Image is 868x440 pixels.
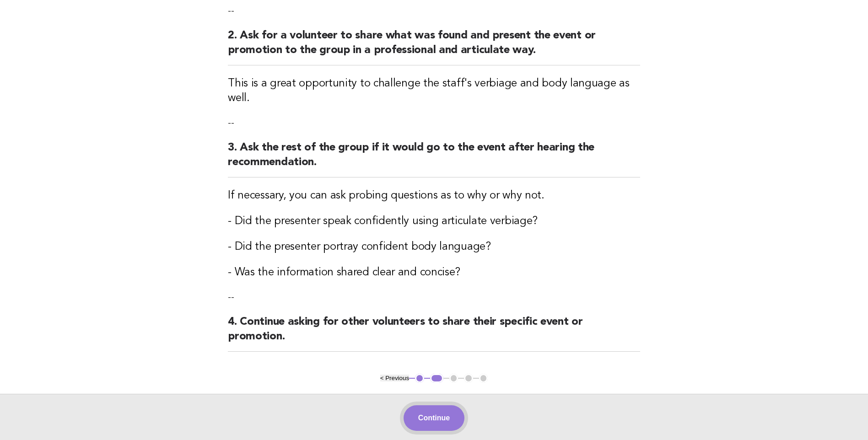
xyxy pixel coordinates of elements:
[228,188,640,203] h3: If necessary, you can ask probing questions as to why or why not.
[380,375,409,381] button: < Previous
[228,5,640,17] p: --
[228,240,640,254] h3: - Did the presenter portray confident body language?
[228,315,640,352] h2: 4. Continue asking for other volunteers to share their specific event or promotion.
[228,117,640,129] p: --
[228,291,640,304] p: --
[228,140,640,177] h2: 3. Ask the rest of the group if it would go to the event after hearing the recommendation.
[228,28,640,65] h2: 2. Ask for a volunteer to share what was found and present the event or promotion to the group in...
[228,265,640,280] h3: - Was the information shared clear and concise?
[430,374,443,383] button: 2
[228,76,640,106] h3: This is a great opportunity to challenge the staff's verbiage and body language as well.
[415,374,424,383] button: 1
[404,405,464,431] button: Continue
[228,214,640,229] h3: - Did the presenter speak confidently using articulate verbiage?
